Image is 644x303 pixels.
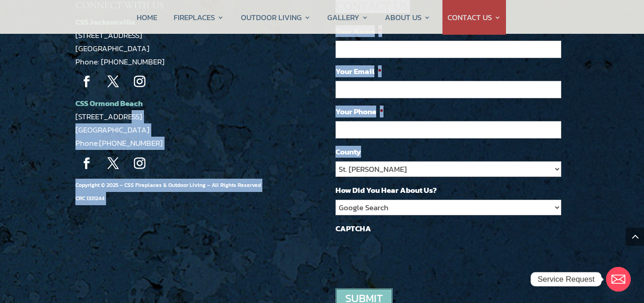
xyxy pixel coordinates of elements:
[75,97,143,109] a: CSS Ormond Beach
[99,137,163,149] a: [PHONE_NUMBER]
[75,111,142,122] a: [STREET_ADDRESS]
[335,223,371,234] label: CAPTCHA
[102,70,125,93] a: Follow on X
[102,152,125,175] a: Follow on X
[128,70,151,93] a: Follow on Instagram
[75,70,98,93] a: Follow on Facebook
[75,152,98,175] a: Follow on Facebook
[335,238,474,274] iframe: reCAPTCHA
[75,194,105,202] span: CRC 1331244
[128,152,151,175] a: Follow on Instagram
[335,185,437,195] label: How Did You Hear About Us?
[335,66,382,76] label: Your Email
[75,43,149,54] a: [GEOGRAPHIC_DATA]
[335,26,382,36] label: Your Name
[75,181,261,202] span: Copyright © 2025 – CSS Fireplaces & Outdoor Living – All Rights Reserved
[75,137,163,149] span: Phone:
[75,56,165,68] a: Phone: [PHONE_NUMBER]
[75,29,142,41] a: [STREET_ADDRESS]
[335,106,383,117] label: Your Phone
[606,267,631,292] a: Email
[335,147,361,157] label: County
[75,124,149,136] a: [GEOGRAPHIC_DATA]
